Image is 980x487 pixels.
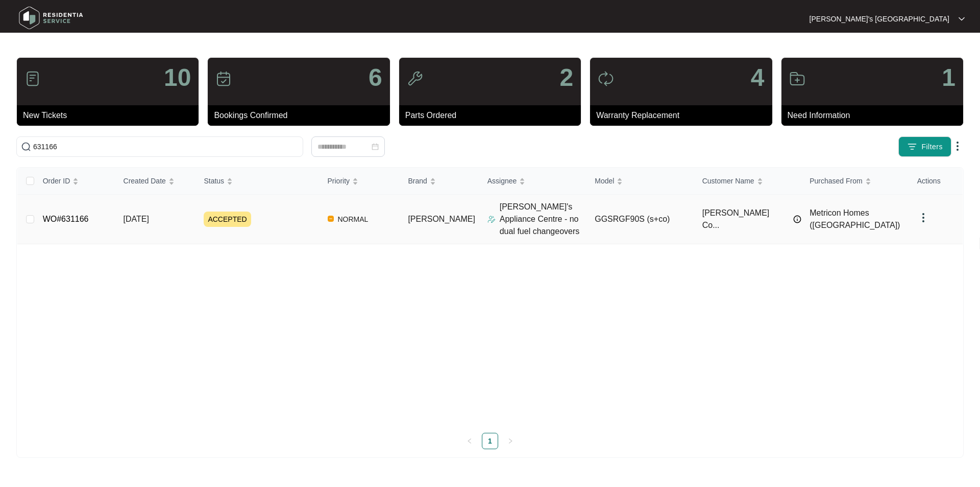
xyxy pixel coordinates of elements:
[43,175,70,187] span: Order ID
[702,175,754,187] span: Customer Name
[33,141,299,152] input: Search by Order Id, Assignee Name, Customer Name, Brand and Model
[328,216,334,222] img: Vercel Logo
[400,168,479,195] th: Brand
[586,195,694,244] td: GGSRGF90S (s+co)
[921,142,943,152] span: Filters
[23,109,199,122] p: New Tickets
[328,175,350,187] span: Priority
[408,215,475,223] span: [PERSON_NAME]
[559,65,573,90] p: 2
[461,433,478,449] button: left
[461,433,478,449] li: Previous Page
[405,109,581,122] p: Parts Ordered
[694,168,802,195] th: Customer Name
[204,175,224,187] span: Status
[479,168,587,195] th: Assignee
[810,175,862,187] span: Purchased From
[502,433,519,449] li: Next Page
[898,136,951,157] button: filter iconFilters
[24,71,41,87] img: icon
[215,71,232,87] img: icon
[801,168,909,195] th: Purchased From
[115,168,196,195] th: Created Date
[595,175,614,187] span: Model
[21,142,31,152] img: search-icon
[35,168,115,195] th: Order ID
[702,207,789,231] span: [PERSON_NAME] Co...
[586,168,694,195] th: Model
[789,71,805,87] img: icon
[810,14,949,24] p: [PERSON_NAME]'s [GEOGRAPHIC_DATA]
[204,212,251,227] span: ACCEPTED
[751,65,765,90] p: 4
[195,168,319,195] th: Status
[487,215,496,223] img: Assigner Icon
[369,65,382,90] p: 6
[408,175,427,187] span: Brand
[951,140,964,152] img: dropdown arrow
[482,433,498,449] li: 1
[959,16,965,21] img: dropdown arrow
[507,438,513,444] span: right
[917,212,929,224] img: dropdown arrow
[810,208,900,229] span: Metricon Homes ([GEOGRAPHIC_DATA])
[164,65,191,90] p: 10
[596,109,772,122] p: Warranty Replacement
[407,71,423,87] img: icon
[942,65,955,90] p: 1
[124,175,166,187] span: Created Date
[320,168,400,195] th: Priority
[334,213,373,225] span: NORMAL
[598,71,614,87] img: icon
[909,168,963,195] th: Actions
[15,3,87,33] img: residentia service logo
[214,109,389,122] p: Bookings Confirmed
[487,175,517,187] span: Assignee
[43,215,89,223] a: WO#631166
[500,201,587,238] p: [PERSON_NAME]'s Appliance Centre - no dual fuel changeovers
[788,109,963,122] p: Need Information
[124,215,149,223] span: [DATE]
[907,142,917,152] img: filter icon
[467,438,473,444] span: left
[482,433,498,449] a: 1
[502,433,519,449] button: right
[793,215,801,223] img: Info icon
